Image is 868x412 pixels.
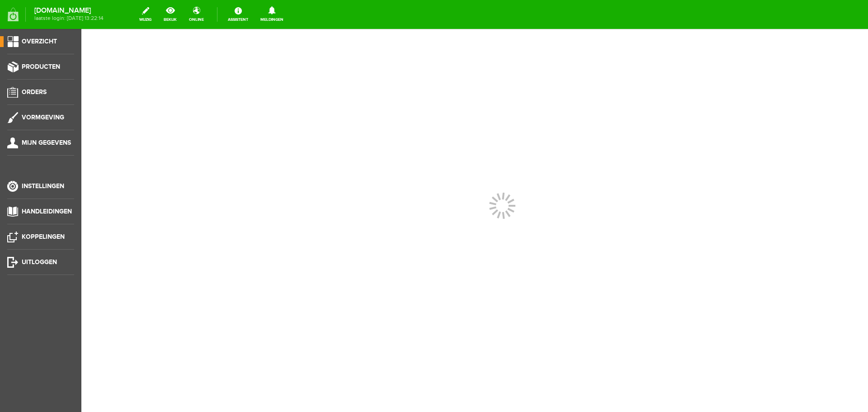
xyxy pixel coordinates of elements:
a: wijzig [134,5,157,24]
strong: [DOMAIN_NAME] [34,8,104,13]
span: Orders [22,88,47,96]
a: online [184,5,209,24]
span: Vormgeving [22,114,64,121]
span: Mijn gegevens [22,139,71,147]
a: bekijk [158,5,182,24]
span: Overzicht [22,38,57,45]
span: Producten [22,63,60,71]
span: Koppelingen [22,233,65,241]
a: Meldingen [255,5,289,24]
span: Handleidingen [22,208,72,215]
span: Instellingen [22,182,64,190]
span: Uitloggen [22,258,57,266]
a: Assistent [222,5,254,24]
span: laatste login: [DATE] 13:22:14 [34,16,104,21]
